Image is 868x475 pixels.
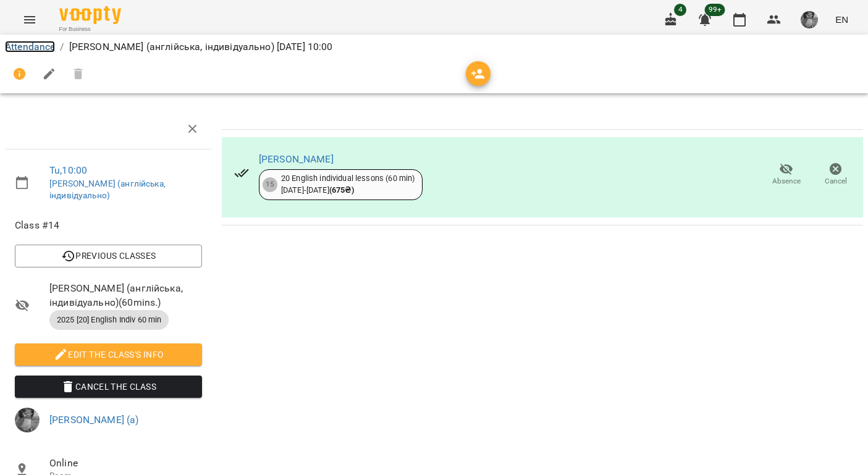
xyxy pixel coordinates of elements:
span: 99+ [705,4,725,16]
button: Edit the class's Info [15,343,202,366]
span: Cancel [825,176,847,187]
span: For Business [59,25,121,33]
button: Previous Classes [15,245,202,267]
img: Voopty Logo [59,6,121,24]
button: Absence [762,158,811,192]
img: d8a229def0a6a8f2afd845e9c03c6922.JPG [801,11,818,28]
span: Previous Classes [25,248,192,263]
span: EN [835,13,848,26]
div: 20 English individual lessons (60 min) [DATE] - [DATE] [281,173,415,196]
span: Absence [772,176,801,187]
nav: breadcrumb [5,40,863,54]
span: [PERSON_NAME] (англійська, індивідуально) ( 60 mins. ) [49,281,202,310]
div: 15 [263,177,277,192]
span: Online [49,456,202,471]
a: Tu , 10:00 [49,164,87,176]
span: Cancel the class [25,379,192,394]
button: Cancel [811,158,861,192]
a: [PERSON_NAME] (англійська, індивідуально) [49,179,166,201]
button: Cancel the class [15,376,202,398]
button: Menu [15,5,44,35]
button: EN [830,8,853,31]
a: [PERSON_NAME] (а) [49,414,139,426]
span: 2025 [20] English Indiv 60 min [49,314,169,326]
span: Class #14 [15,218,202,233]
img: d8a229def0a6a8f2afd845e9c03c6922.JPG [15,408,40,432]
span: Edit the class's Info [25,347,192,362]
a: [PERSON_NAME] [259,153,334,165]
a: Attendance [5,41,55,53]
span: 4 [674,4,686,16]
p: [PERSON_NAME] (англійська, індивідуально) [DATE] 10:00 [69,40,333,54]
b: ( 675 ₴ ) [329,185,354,195]
li: / [60,40,64,54]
